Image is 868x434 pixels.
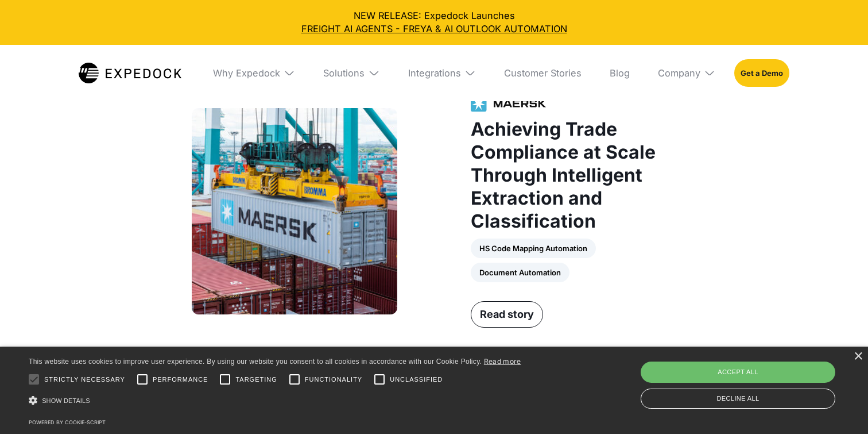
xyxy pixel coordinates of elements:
div: Solutions [314,45,389,101]
div: Solutions [323,67,365,79]
span: Unclassified [390,375,443,385]
a: Read more [484,357,521,366]
div: Company [648,45,724,101]
a: FREIGHT AI AGENTS - FREYA & AI OUTLOOK AUTOMATION [9,22,858,36]
span: Functionality [305,375,362,385]
span: Performance [153,375,208,385]
div: Integrations [408,67,461,79]
span: This website uses cookies to improve user experience. By using our website you consent to all coo... [29,358,482,366]
div: NEW RELEASE: Expedock Launches [9,9,858,36]
div: Why Expedock [204,45,305,101]
div: Accept all [641,362,835,382]
div: Decline all [641,389,835,409]
a: Blog [600,45,639,101]
div: Company [658,67,700,79]
strong: Achieving Trade Compliance at Scale Through Intelligent Extraction and Classification [471,118,656,232]
span: Show details [42,397,90,404]
iframe: Chat Widget [811,379,868,434]
div: Close [854,352,862,361]
div: Show details [29,393,521,409]
div: Why Expedock [213,67,280,79]
div: Integrations [398,45,485,101]
a: Read story [471,301,543,328]
a: Get a Demo [734,59,790,86]
span: Strictly necessary [44,375,125,385]
a: Customer Stories [495,45,591,101]
span: Targeting [235,375,277,385]
a: Powered by cookie-script [29,419,106,425]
